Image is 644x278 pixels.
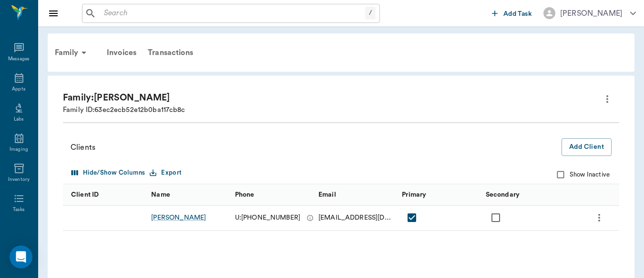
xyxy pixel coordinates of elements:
[562,138,612,156] button: Add Client
[318,213,392,222] div: mnpryor23@gmail.com
[235,212,309,224] div: U: [PHONE_NUMBER]
[63,91,406,105] p: Family: [PERSON_NAME]
[142,41,199,64] a: Transactions
[101,41,142,64] a: Invoices
[151,181,170,208] div: Name
[481,184,564,205] div: Secondary
[536,4,644,22] button: [PERSON_NAME]
[488,4,536,22] button: Add Task
[572,188,585,201] button: Sort
[304,212,316,224] button: message
[63,184,146,205] div: Client ID
[147,166,184,180] button: Export
[69,166,147,180] button: Select columns
[314,184,397,205] div: Email
[365,7,376,20] div: /
[10,146,28,153] div: Imaging
[13,206,25,213] div: Tasks
[100,7,365,20] input: Search
[10,245,32,268] div: Open Intercom Messenger
[522,188,535,201] button: Sort
[235,181,255,208] div: Phone
[146,184,230,205] div: Name
[552,166,610,184] label: Show Inactive
[560,8,623,19] div: [PERSON_NAME]
[44,4,63,23] button: Close drawer
[486,181,520,208] div: Secondary
[591,210,607,226] button: more
[397,184,480,205] div: Primary
[230,184,314,205] div: Phone
[49,41,95,64] div: Family
[429,188,442,201] button: Sort
[318,181,336,208] div: Email
[12,86,25,93] div: Appts
[173,188,186,201] button: Sort
[402,181,426,208] div: Primary
[8,56,30,63] div: Messages
[71,142,562,153] div: Clients
[8,176,30,183] div: Inventory
[101,188,114,201] button: Sort
[71,181,99,208] div: Client ID
[63,105,320,115] p: Family ID: 63ec2ecb52e12b0ba117cb8c
[599,91,615,107] button: more
[151,213,206,222] a: [PERSON_NAME]
[14,116,24,123] div: Labs
[338,188,352,201] button: Sort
